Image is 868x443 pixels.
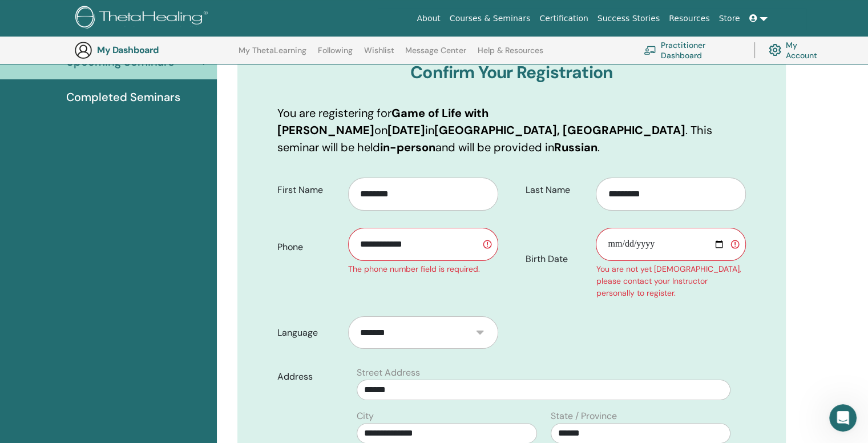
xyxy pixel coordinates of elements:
[434,123,685,138] b: [GEOGRAPHIC_DATA], [GEOGRAPHIC_DATA]
[380,140,435,155] b: in-person
[714,8,745,29] a: Store
[769,41,781,59] img: cog.svg
[517,179,596,201] label: Last Name
[664,8,714,29] a: Resources
[66,88,180,106] span: Completed Seminars
[277,62,746,83] h3: Confirm Your Registration
[269,179,348,201] label: First Name
[517,248,596,270] label: Birth Date
[239,46,306,64] a: My ThetaLearning
[405,46,466,64] a: Message Center
[644,38,740,63] a: Practitioner Dashboard
[97,45,211,55] h3: My Dashboard
[551,409,617,423] label: State / Province
[478,46,543,64] a: Help & Resources
[596,263,746,299] div: You are not yet [DEMOGRAPHIC_DATA], please contact your Instructor personally to register.
[269,366,350,388] label: Address
[644,46,656,55] img: chalkboard-teacher.svg
[277,104,746,156] p: You are registering for on in . This seminar will be held and will be provided in .
[74,41,92,59] img: generic-user-icon.jpg
[593,8,664,29] a: Success Stories
[318,46,353,64] a: Following
[75,6,212,31] img: logo.png
[412,8,445,29] a: About
[269,322,348,344] label: Language
[277,106,488,138] b: Game of Life with [PERSON_NAME]
[364,46,394,64] a: Wishlist
[535,8,592,29] a: Certification
[387,123,425,138] b: [DATE]
[269,236,348,258] label: Phone
[554,140,597,155] b: Russian
[445,8,535,29] a: Courses & Seminars
[769,38,826,63] a: My Account
[829,404,857,432] iframe: Intercom live chat
[348,263,498,275] div: The phone number field is required.
[357,409,374,423] label: City
[357,366,420,380] label: Street Address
